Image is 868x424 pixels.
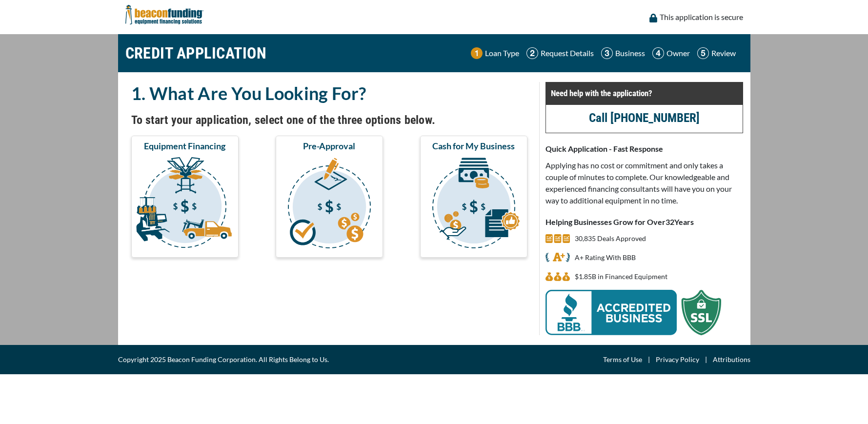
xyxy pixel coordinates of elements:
[133,156,237,253] img: Equipment Financing
[656,354,699,365] a: Privacy Policy
[660,11,743,23] p: This application is secure
[278,156,381,253] img: Pre-Approval
[545,160,743,206] p: Applying has no cost or commitment and only takes a couple of minutes to complete. Our knowledgea...
[711,47,736,59] p: Review
[303,140,355,152] span: Pre-Approval
[652,47,664,59] img: Step 4
[666,217,674,226] span: 32
[699,354,713,365] span: |
[131,112,527,128] h4: To start your application, select one of the three options below.
[144,140,225,152] span: Equipment Financing
[713,354,750,365] a: Attributions
[118,354,329,365] span: Copyright 2025 Beacon Funding Corporation. All Rights Belong to Us.
[551,87,738,99] p: Need help with the application?
[615,47,645,59] p: Business
[276,136,383,258] button: Pre-Approval
[420,136,527,258] button: Cash for My Business
[432,140,515,152] span: Cash for My Business
[545,290,721,335] img: BBB Acredited Business and SSL Protection
[541,47,594,59] p: Request Details
[545,216,743,228] p: Helping Businesses Grow for Over Years
[545,143,743,155] p: Quick Application - Fast Response
[666,47,690,59] p: Owner
[131,136,239,258] button: Equipment Financing
[601,47,613,59] img: Step 3
[575,233,646,244] p: 30,835 Deals Approved
[125,39,267,67] h1: CREDIT APPLICATION
[526,47,538,59] img: Step 2
[471,47,483,59] img: Step 1
[485,47,519,59] p: Loan Type
[589,111,700,125] a: Call [PHONE_NUMBER]
[422,156,525,253] img: Cash for My Business
[697,47,709,59] img: Step 5
[603,354,642,365] a: Terms of Use
[649,14,657,22] img: lock icon to convery security
[642,354,656,365] span: |
[131,82,527,104] h2: 1. What Are You Looking For?
[575,252,636,263] p: A+ Rating With BBB
[575,271,667,283] p: $1,848,887,543 in Financed Equipment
